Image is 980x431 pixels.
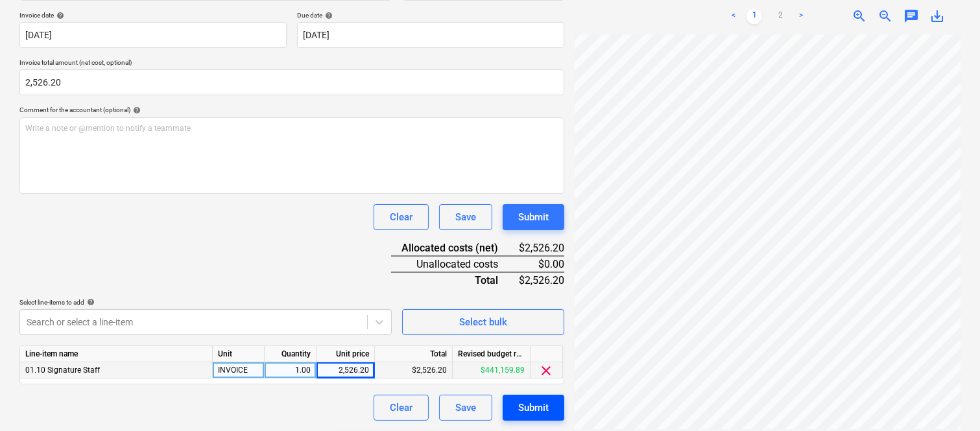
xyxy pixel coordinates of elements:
[519,240,564,256] div: $2,526.20
[19,106,564,114] div: Comment for the accountant (optional)
[213,362,265,379] div: INVOICE
[539,363,555,379] span: clear
[390,399,412,416] div: Clear
[455,209,476,226] div: Save
[213,346,265,362] div: Unit
[503,395,564,421] button: Submit
[265,346,317,362] div: Quantity
[915,369,980,431] iframe: Chat Widget
[518,209,549,226] div: Submit
[747,8,762,24] a: Page 1 is your current page
[453,346,531,362] div: Revised budget remaining
[793,8,809,24] a: Next page
[322,362,369,379] div: 2,526.20
[297,22,564,48] input: Due date not specified
[270,362,311,379] div: 1.00
[297,11,564,19] div: Due date
[19,69,564,95] input: Invoice total amount (net cost, optional)
[903,8,919,24] span: chat
[439,204,492,230] button: Save
[391,272,519,288] div: Total
[19,11,287,19] div: Invoice date
[19,58,564,69] p: Invoice total amount (net cost, optional)
[19,298,392,307] div: Select line-items to add
[375,362,453,379] div: $2,526.20
[54,12,64,19] span: help
[455,399,476,416] div: Save
[852,8,867,24] span: zoom_in
[726,8,741,24] a: Previous page
[391,240,519,256] div: Allocated costs (net)
[439,395,492,421] button: Save
[84,298,95,306] span: help
[772,8,788,24] a: Page 2
[878,8,893,24] span: zoom_out
[317,346,375,362] div: Unit price
[929,8,945,24] span: save_alt
[130,106,141,114] span: help
[322,12,333,19] span: help
[453,362,531,379] div: $441,159.89
[519,256,564,272] div: $0.00
[19,22,287,48] input: Invoice date not specified
[503,204,564,230] button: Submit
[390,209,412,226] div: Clear
[374,204,429,230] button: Clear
[518,399,549,416] div: Submit
[20,346,213,362] div: Line-item name
[519,272,564,288] div: $2,526.20
[375,346,453,362] div: Total
[402,309,564,335] button: Select bulk
[391,256,519,272] div: Unallocated costs
[25,366,100,375] span: 01.10 Signature Staff
[459,314,507,331] div: Select bulk
[374,395,429,421] button: Clear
